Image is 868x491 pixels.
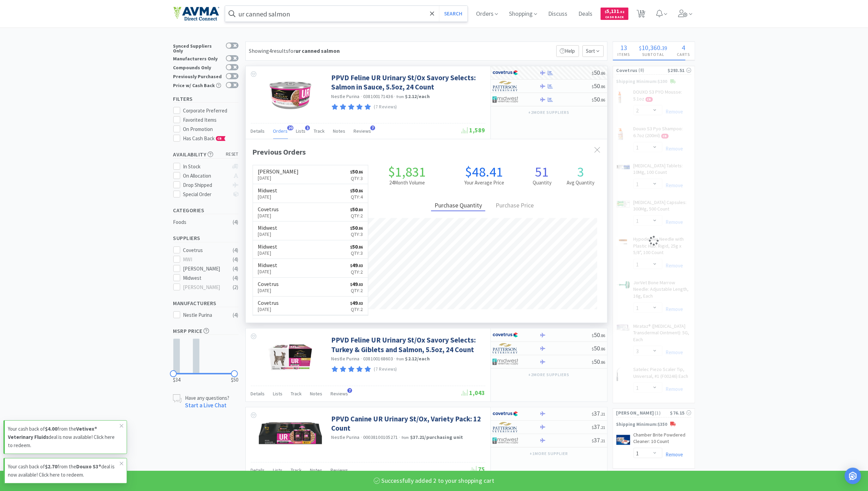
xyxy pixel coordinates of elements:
div: Drop Shipped [183,181,229,189]
span: 49 [350,299,363,306]
span: 038100168603 [363,356,393,362]
a: PPVD Feline UR Urinary St/Ox Savory Selects: Salmon in Sauce, 5.5oz, 24 Count [332,73,484,92]
img: 69317d810f3b4a0f8b010558f856ff9b_400987.png [268,73,313,118]
span: . 21 [600,411,605,417]
span: 7 [347,388,352,393]
strong: $2.12 / each [405,93,430,99]
span: . 86 [600,346,605,351]
div: Purchase Price [492,201,537,211]
span: Track [314,128,325,134]
h2: 24 Month Volume [368,179,445,187]
span: $ [592,360,594,365]
div: ( 2 ) [233,283,239,291]
span: $ [350,282,352,287]
strong: $2.70 [45,463,57,470]
span: $ [592,346,594,351]
p: Your cash back of from the deal is now available! Click here to redeem. [8,463,120,479]
span: Track [291,467,302,473]
a: Deals [576,11,595,17]
p: Shipping Minimum: $350 [613,421,695,428]
span: Orders [273,128,288,134]
p: [DATE] [258,193,278,201]
span: · [361,356,362,362]
span: Notes [310,391,323,397]
span: . 03 [358,282,363,287]
span: Reviews [354,128,371,134]
span: 37 [592,409,605,417]
img: 77fca1acd8b6420a9015268ca798ef17_1.png [493,68,518,78]
span: 50 [350,168,363,175]
span: Reviews [331,467,348,473]
span: 50 [592,95,605,103]
span: 37 [592,436,605,444]
span: $ [592,97,594,103]
span: for [289,47,340,54]
span: . 86 [600,71,605,76]
span: 39 [662,45,667,51]
span: . 86 [600,333,605,338]
span: . 86 [358,189,363,193]
h1: $1,831 [368,165,445,179]
img: 77fca1acd8b6420a9015268ca798ef17_1.png [493,409,518,419]
img: f206177d872b4da895642264b76a2840_401001.png [268,335,313,380]
div: Showing 4 results [249,47,340,56]
div: Price w/ Cash Back [173,82,222,88]
div: MWI [183,255,225,264]
h5: Suppliers [173,234,239,242]
span: ( 8 ) [638,67,668,74]
a: [PERSON_NAME][DATE]$50.86Qty:3 [253,165,368,184]
img: f5e969b455434c6296c6d81ef179fa71_3.png [493,422,518,432]
span: · [361,93,362,99]
div: ( 4 ) [233,265,239,273]
span: . 86 [358,170,363,175]
img: f5e969b455434c6296c6d81ef179fa71_3.png [493,343,518,354]
p: (7 Reviews) [374,104,397,111]
span: 49 [350,280,363,287]
img: 77fca1acd8b6420a9015268ca798ef17_1.png [493,330,518,340]
span: $ [350,170,352,175]
span: 50 [592,82,605,90]
div: Covetrus [183,246,225,254]
strong: $37.21 / purchasing unit [410,434,463,440]
span: [PERSON_NAME] [616,409,654,417]
span: . 86 [600,84,605,89]
span: 038100171436 [363,93,393,99]
div: On Allocation [183,172,229,180]
span: $ [350,189,352,193]
span: $ [350,245,352,250]
h6: Covetrus [258,281,279,287]
span: 1,589 [462,126,485,134]
p: (7 Reviews) [374,366,397,373]
p: [DATE] [258,174,299,182]
span: Cash Back [605,15,624,20]
a: Discuss [545,11,570,17]
p: [DATE] [258,249,278,257]
h5: Availability [173,151,239,158]
span: $ [592,425,594,430]
span: Notes [333,128,346,134]
span: $ [350,301,352,306]
img: f5e969b455434c6296c6d81ef179fa71_3.png [493,81,518,91]
a: Covetrus$49.03 [253,315,368,334]
div: Manufacturers Only [173,55,222,61]
span: . 21 [600,438,605,443]
div: Previous Orders [253,146,600,158]
div: In Stock [183,163,229,171]
span: . 21 [600,425,605,430]
button: +1more supplier [526,449,571,458]
div: . [635,44,672,51]
span: . 03 [358,263,363,268]
span: from [402,435,409,440]
span: $ [350,207,352,212]
span: Reviews [331,391,348,397]
span: . 86 [600,97,605,103]
h6: Midwest [258,188,278,193]
p: Qty: 3 [350,230,363,238]
img: 4dd14cff54a648ac9e977f0c5da9bc2e_5.png [493,94,518,105]
span: 10,360 [641,43,660,52]
a: Midwest[DATE]$50.86Qty:4 [253,184,368,203]
p: Help [556,45,579,57]
div: ( 4 ) [233,311,239,319]
span: Details [251,391,265,397]
a: Covetrus[DATE]$50.80Qty:2 [253,203,368,222]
